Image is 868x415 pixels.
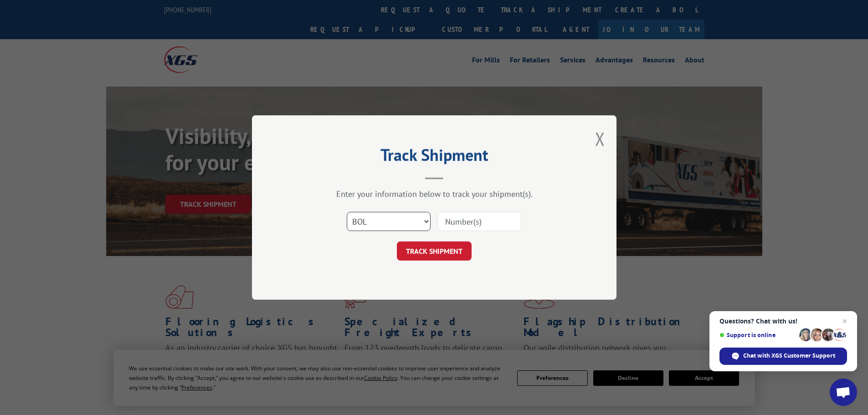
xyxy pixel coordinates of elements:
[595,127,605,151] button: Close modal
[298,189,571,199] div: Enter your information below to track your shipment(s).
[719,348,847,365] div: Chat with XGS Customer Support
[298,149,571,166] h2: Track Shipment
[743,352,835,360] span: Chat with XGS Customer Support
[839,316,850,327] span: Close chat
[437,212,521,231] input: Number(s)
[830,379,857,406] div: Open chat
[719,332,796,338] span: Support is online
[719,318,847,325] span: Questions? Chat with us!
[397,241,472,261] button: TRACK SHIPMENT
